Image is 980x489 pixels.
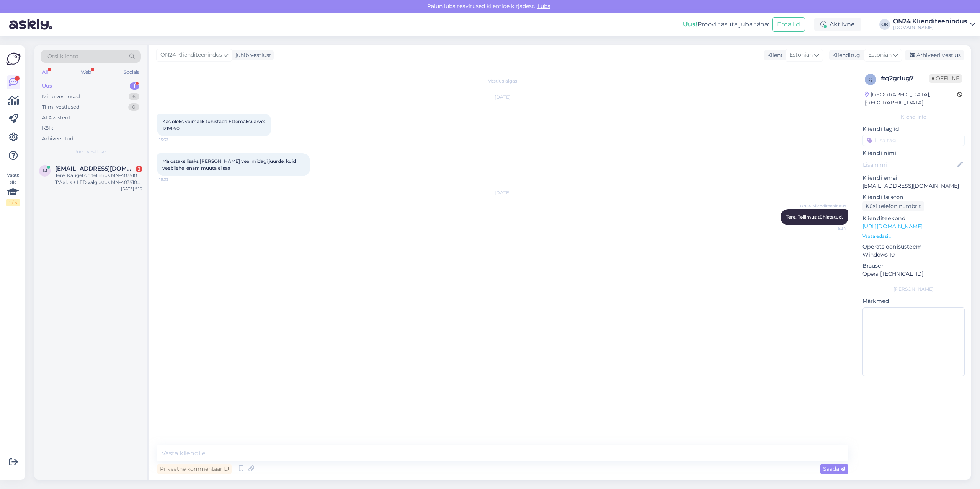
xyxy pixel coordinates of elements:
[55,172,142,186] div: Tere. Kaugel on tellimus MN-403910 TV-alus + LED valgustus MN-403910 9:1
[157,94,848,101] div: [DATE]
[789,51,813,59] span: Estonian
[683,20,769,29] div: Proovi tasuta juba täna:
[823,465,845,472] span: Saada
[157,78,848,84] div: Vestlus algas
[130,82,139,90] div: 1
[42,114,70,122] div: AI Assistent
[862,270,965,278] p: Opera [TECHNICAL_ID]
[535,3,553,10] span: Luba
[41,67,49,77] div: All
[786,214,843,220] span: Tere. Tellimus tühistatud.
[862,193,965,201] p: Kliendi telefon
[6,172,20,206] div: Vaata siia
[129,93,139,101] div: 6
[862,182,965,190] p: [EMAIL_ADDRESS][DOMAIN_NAME]
[869,76,872,82] span: q
[42,135,73,143] div: Arhiveeritud
[829,51,862,59] div: Klienditugi
[862,114,965,120] div: Kliendi info
[157,464,232,474] div: Privaatne kommentaar
[862,174,965,182] p: Kliendi email
[905,50,964,60] div: Arhiveeri vestlus
[128,103,139,111] div: 0
[159,177,188,182] span: 15:33
[863,161,956,169] input: Lisa nimi
[862,149,965,157] p: Kliendi nimi
[862,214,965,223] p: Klienditeekond
[162,158,297,171] span: Ma ostaks lisaks [PERSON_NAME] veel midagi juurde, kuid veebilehel enam muuta ei saa
[862,251,965,259] p: Windows 10
[868,51,892,59] span: Estonian
[862,286,965,292] div: [PERSON_NAME]
[43,168,47,174] span: m
[42,124,53,132] div: Kõik
[157,189,848,196] div: [DATE]
[121,186,142,192] div: [DATE] 9:10
[893,18,975,31] a: ON24 Klienditeenindus[DOMAIN_NAME]
[862,201,924,211] div: Küsi telefoninumbrit
[862,223,923,230] a: [URL][DOMAIN_NAME]
[772,17,805,32] button: Emailid
[862,262,965,270] p: Brauser
[159,137,188,143] span: 15:33
[862,243,965,251] p: Operatsioonisüsteem
[47,52,78,60] span: Otsi kliente
[865,91,957,107] div: [GEOGRAPHIC_DATA], [GEOGRAPHIC_DATA]
[136,166,142,172] div: 3
[862,297,965,305] p: Märkmed
[6,199,20,206] div: 2 / 3
[122,67,141,77] div: Socials
[929,74,962,83] span: Offline
[893,24,967,31] div: [DOMAIN_NAME]
[683,21,697,28] b: Uus!
[232,51,271,59] div: juhib vestlust
[893,18,967,24] div: ON24 Klienditeenindus
[73,148,109,155] span: Uued vestlused
[160,51,222,59] span: ON24 Klienditeenindus
[42,82,52,90] div: Uus
[817,226,846,231] span: 8:34
[55,165,135,172] span: marikarais67@gmail.com
[162,119,266,131] span: Kas oleks võimalik tühistada Ettemaksuarve: 1219090
[881,74,929,83] div: # q2grlug7
[862,125,965,133] p: Kliendi tag'id
[42,103,80,111] div: Tiimi vestlused
[764,51,783,59] div: Klient
[79,67,93,77] div: Web
[862,135,965,146] input: Lisa tag
[6,52,21,66] img: Askly Logo
[814,18,861,31] div: Aktiivne
[42,93,80,101] div: Minu vestlused
[800,203,846,209] span: ON24 Klienditeenindus
[879,19,890,30] div: OK
[862,233,965,240] p: Vaata edasi ...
